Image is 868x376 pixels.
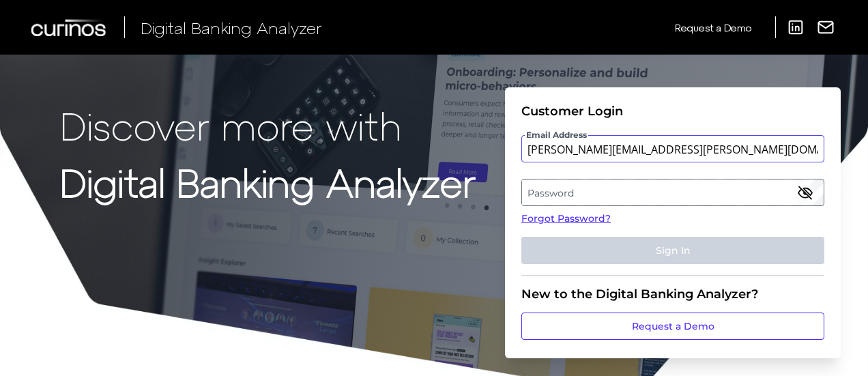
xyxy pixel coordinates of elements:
span: Email Address [525,130,588,141]
a: Request a Demo [675,16,751,39]
div: Customer Login [521,104,824,119]
button: Sign In [521,237,824,264]
span: Request a Demo [675,22,751,33]
img: Curinos [31,19,108,36]
a: Forgot Password? [521,212,824,226]
p: Discover more with [60,104,476,147]
label: Password [522,180,823,205]
a: Request a Demo [521,313,824,340]
div: New to the Digital Banking Analyzer? [521,287,824,302]
span: Digital Banking Analyzer [141,18,322,38]
strong: Digital Banking Analyzer [60,159,476,205]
